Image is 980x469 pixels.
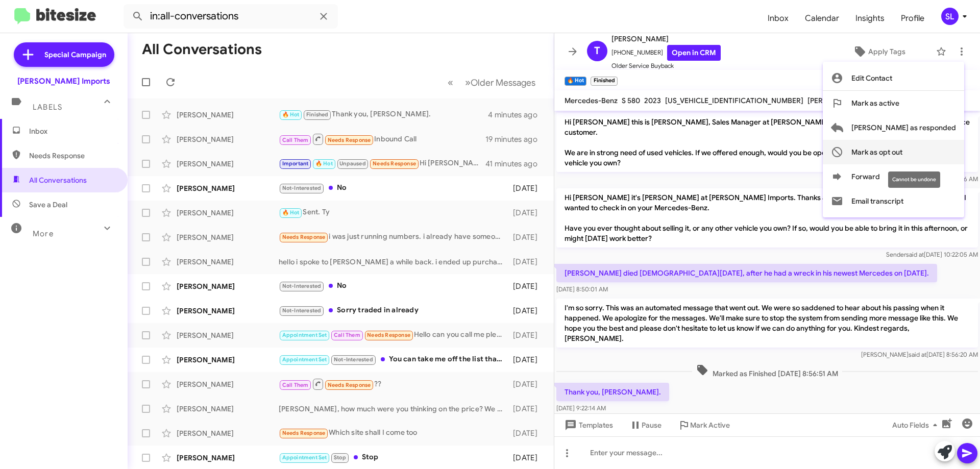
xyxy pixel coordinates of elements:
span: Edit Contact [851,66,892,90]
button: Forward [823,164,964,189]
button: Email transcript [823,189,964,213]
span: Mark as active [851,91,899,115]
div: Cannot be undone [888,171,940,188]
span: Mark as opt out [851,140,902,164]
span: [PERSON_NAME] as responded [851,115,956,140]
